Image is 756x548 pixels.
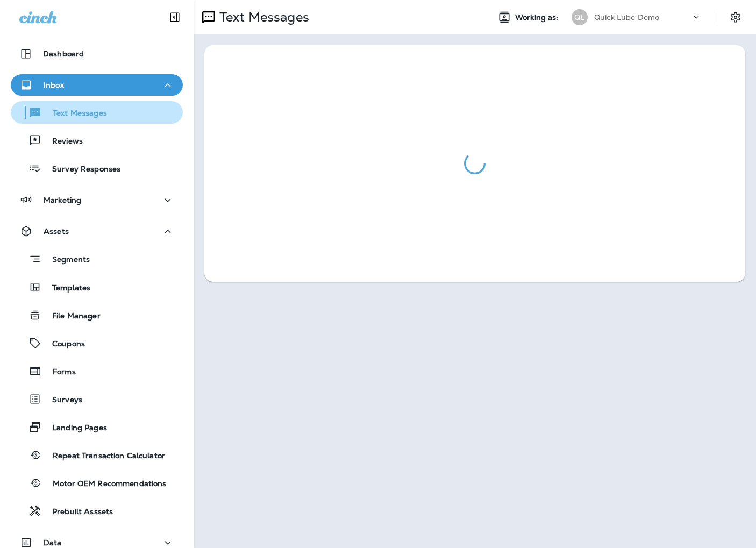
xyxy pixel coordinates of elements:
button: Forms [11,360,183,382]
p: Quick Lube Demo [594,13,659,22]
p: Data [44,538,62,547]
button: File Manager [11,304,183,326]
p: Inbox [44,81,64,89]
p: Repeat Transaction Calculator [42,451,165,461]
button: Reviews [11,129,183,152]
p: Segments [41,255,90,266]
button: Surveys [11,388,183,410]
p: Assets [44,227,69,236]
p: Motor OEM Recommendations [42,479,167,489]
p: Surveys [41,395,82,405]
p: Survey Responses [41,165,120,175]
button: Coupons [11,332,183,354]
p: Prebuilt Asssets [41,507,113,517]
button: Marketing [11,189,183,211]
button: Survey Responses [11,157,183,180]
p: Dashboard [43,49,84,58]
button: Repeat Transaction Calculator [11,444,183,466]
p: Marketing [44,196,81,204]
button: Collapse Sidebar [160,6,190,28]
p: Reviews [41,137,83,147]
p: Coupons [41,339,85,350]
button: Motor OEM Recommendations [11,472,183,494]
span: Working as: [515,13,561,22]
p: Forms [42,367,76,378]
div: QL [572,9,588,25]
p: Text Messages [215,9,309,25]
button: Inbox [11,74,183,96]
button: Prebuilt Asssets [11,500,183,522]
button: Text Messages [11,101,183,124]
p: File Manager [41,311,101,322]
p: Landing Pages [41,423,107,433]
button: Landing Pages [11,416,183,438]
button: Assets [11,220,183,242]
p: Templates [41,283,90,294]
button: Dashboard [11,43,183,65]
button: Settings [726,8,745,27]
p: Text Messages [42,109,107,119]
button: Templates [11,276,183,298]
button: Segments [11,247,183,271]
